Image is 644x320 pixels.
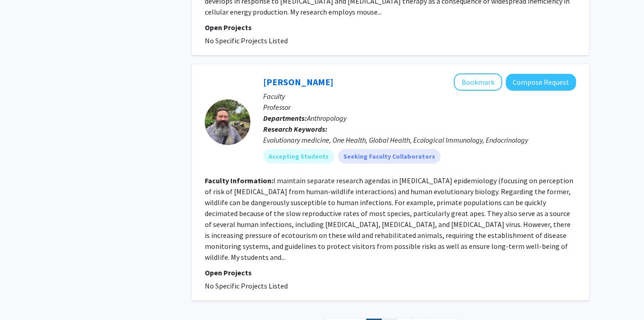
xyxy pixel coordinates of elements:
button: Compose Request to Michael Muehlenbein [506,74,576,91]
fg-read-more: I maintain separate research agendas in [MEDICAL_DATA] epidemiology (focusing on perception of ri... [205,176,573,262]
span: Anthropology [307,114,347,123]
p: Professor [263,102,576,113]
p: Open Projects [205,22,576,33]
button: Add Michael Muehlenbein to Bookmarks [454,73,502,91]
a: [PERSON_NAME] [263,76,333,88]
iframe: Chat [7,279,39,313]
div: Evolutionary medicine, One Health, Global Health, Ecological Immunology, Endocrinology [263,134,576,145]
b: Departments: [263,114,307,123]
mat-chip: Seeking Faculty Collaborators [338,149,441,164]
p: Open Projects [205,267,576,278]
p: Faculty [263,91,576,102]
span: No Specific Projects Listed [205,281,288,290]
b: Faculty Information: [205,176,273,185]
span: No Specific Projects Listed [205,36,288,45]
mat-chip: Accepting Students [263,149,334,164]
b: Research Keywords: [263,124,327,134]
